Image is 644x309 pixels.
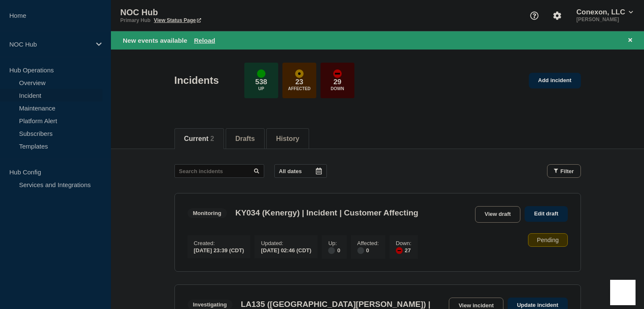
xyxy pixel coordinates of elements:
p: Down : [396,240,412,246]
div: affected [295,69,304,78]
p: NOC Hub [120,8,290,17]
a: View Status Page [154,17,201,23]
div: disabled [357,247,364,254]
div: 27 [396,246,412,254]
button: Account settings [548,7,566,25]
div: up [257,69,265,78]
p: Created : [194,240,244,246]
span: Monitoring [188,208,227,218]
p: All dates [279,168,302,174]
p: NOC Hub [9,41,91,48]
button: Current 2 [184,135,214,143]
a: View draft [475,206,521,223]
div: [DATE] 02:46 (CDT) [261,246,311,254]
div: [DATE] 23:39 (CDT) [194,246,244,254]
p: Primary Hub [120,17,150,23]
p: Up : [328,240,340,246]
button: All dates [274,164,327,178]
button: Reload [194,37,215,44]
a: Edit draft [525,206,567,222]
span: New events available [123,37,187,44]
p: [PERSON_NAME] [575,17,635,22]
div: down [333,69,342,78]
p: Affected [288,86,310,91]
p: 29 [333,78,341,86]
span: Filter [561,168,574,174]
div: disabled [328,247,335,254]
div: Pending [528,233,567,247]
div: 0 [328,246,340,254]
span: 2 [210,135,214,142]
p: Updated : [261,240,311,246]
p: Up [258,86,264,91]
h3: KY034 (Kenergy) | Incident | Customer Affecting [235,208,418,218]
iframe: Help Scout Beacon - Open [610,280,636,305]
button: History [276,135,299,143]
button: Support [525,7,543,25]
button: Filter [547,164,581,178]
button: Conexon, LLC [575,8,635,17]
div: 0 [357,246,379,254]
p: 538 [255,78,267,86]
a: Add incident [529,73,581,88]
h1: Incidents [174,74,219,86]
p: Affected : [357,240,379,246]
p: Down [331,86,344,91]
input: Search incidents [174,164,264,178]
p: 23 [295,78,303,86]
button: Drafts [235,135,255,143]
div: down [396,247,403,254]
